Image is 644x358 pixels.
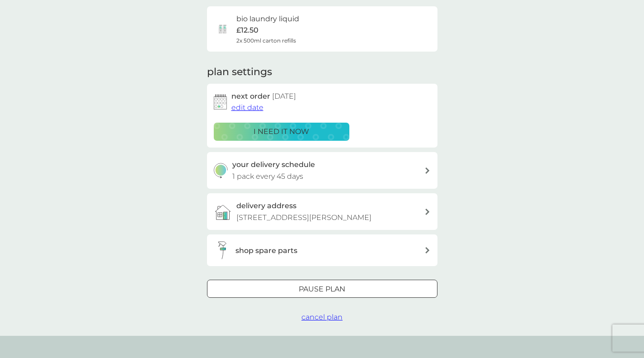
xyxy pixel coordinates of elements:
[231,91,296,102] h2: next order
[232,171,303,182] p: 1 pack every 45 days
[236,13,299,25] h6: bio laundry liquid
[207,280,437,298] button: Pause plan
[301,311,343,323] button: cancel plan
[254,126,309,138] p: i need it now
[235,245,297,257] h3: shop spare parts
[207,65,272,79] h2: plan settings
[207,152,437,189] button: your delivery schedule1 pack every 45 days
[214,123,349,141] button: i need it now
[236,36,296,45] span: 2x 500ml carton refills
[231,103,263,112] span: edit date
[231,102,263,114] button: edit date
[236,212,371,224] p: [STREET_ADDRESS][PERSON_NAME]
[301,313,343,321] span: cancel plan
[272,92,296,100] span: [DATE]
[214,20,232,38] img: bio laundry liquid
[207,234,437,266] button: shop spare parts
[207,193,437,230] a: delivery address[STREET_ADDRESS][PERSON_NAME]
[299,283,345,295] p: Pause plan
[232,159,315,171] h3: your delivery schedule
[236,200,296,212] h3: delivery address
[236,24,259,36] p: £12.50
